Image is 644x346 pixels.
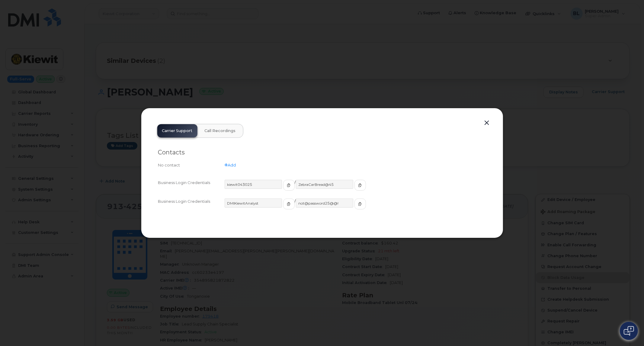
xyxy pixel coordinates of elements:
div: Business Login Credentials [158,180,225,196]
button: copy to clipboard [283,180,295,191]
button: copy to clipboard [283,199,295,209]
span: Call Recordings [205,128,236,133]
h2: Contacts [158,149,486,156]
img: Open chat [624,326,634,336]
button: copy to clipboard [354,199,366,209]
div: No contact [158,162,225,168]
div: / [225,199,486,215]
a: Add [225,163,236,167]
div: Business Login Credentials [158,199,225,215]
div: / [225,180,486,196]
button: copy to clipboard [354,180,366,191]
